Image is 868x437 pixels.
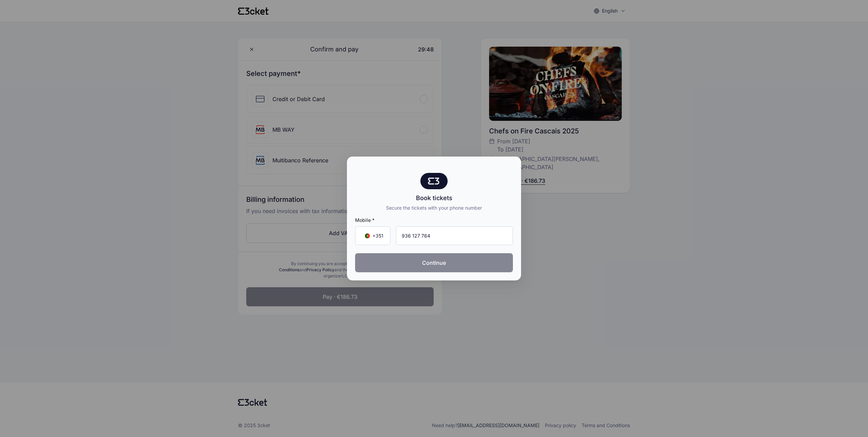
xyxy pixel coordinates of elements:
[396,226,513,245] input: Mobile
[386,204,482,211] div: Secure the tickets with your phone number
[355,226,390,245] div: Country Code Selector
[372,232,383,239] span: +351
[386,193,482,203] div: Book tickets
[355,253,513,272] button: Continue
[355,217,513,224] span: Mobile *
